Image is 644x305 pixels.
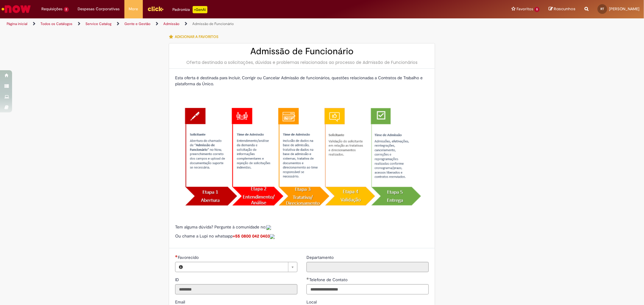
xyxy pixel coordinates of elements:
[609,6,639,11] span: [PERSON_NAME]
[41,6,62,12] span: Requisições
[186,262,297,272] a: Limpar campo Favorecido
[306,255,335,260] span: Somente leitura - Departamento
[175,59,429,65] div: Oferta destinada a solicitações, dúvidas e problemas relacionados ao processo de Admissão de Func...
[193,6,207,13] p: +GenAi
[124,21,150,26] a: Gente e Gestão
[175,299,186,305] label: Somente leitura - Email
[175,75,429,87] p: Esta oferta é destinada para Incluir, Corrigir ou Cancelar Admissão de funcionários, questões rel...
[266,224,271,230] a: Colabora
[306,299,318,305] span: Local
[270,234,275,239] img: sys_attachment.do
[534,7,540,12] span: 5
[549,6,575,12] a: Rascunhos
[306,262,429,272] input: Departamento
[129,6,138,12] span: More
[1,3,32,15] img: ServiceNow
[64,7,69,12] span: 2
[175,255,178,257] span: Necessários
[601,7,604,11] span: RT
[175,233,429,239] p: Ou chame a Lupi no whatsapp
[175,224,429,230] p: Tem alguma dúvida? Pergunte à comunidade no:
[175,34,218,39] span: Adicionar a Favoritos
[192,21,234,26] a: Admissão de Funcionário
[178,255,200,260] span: Necessários - Favorecido
[147,4,164,13] img: click_logo_yellow_360x200.png
[175,284,297,294] input: ID
[163,21,179,26] a: Admissão
[306,254,335,260] label: Somente leitura - Departamento
[7,21,27,26] a: Página inicial
[40,21,72,26] a: Todos os Catálogos
[233,233,275,239] a: +55 0800 042 0403
[309,277,349,282] span: Telefone de Contato
[175,299,186,305] span: Somente leitura - Email
[78,6,120,12] span: Despesas Corporativas
[85,21,111,26] a: Service Catalog
[554,6,575,12] span: Rascunhos
[266,225,271,230] img: sys_attachment.do
[175,46,429,56] h2: Admissão de Funcionário
[169,30,222,43] button: Adicionar a Favoritos
[5,18,425,30] ul: Trilhas de página
[306,284,429,294] input: Telefone de Contato
[306,277,309,280] span: Obrigatório Preenchido
[173,6,207,13] div: Padroniza
[175,277,180,283] label: Somente leitura - ID
[517,6,533,12] span: Favoritos
[175,262,186,272] button: Favorecido, Visualizar este registro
